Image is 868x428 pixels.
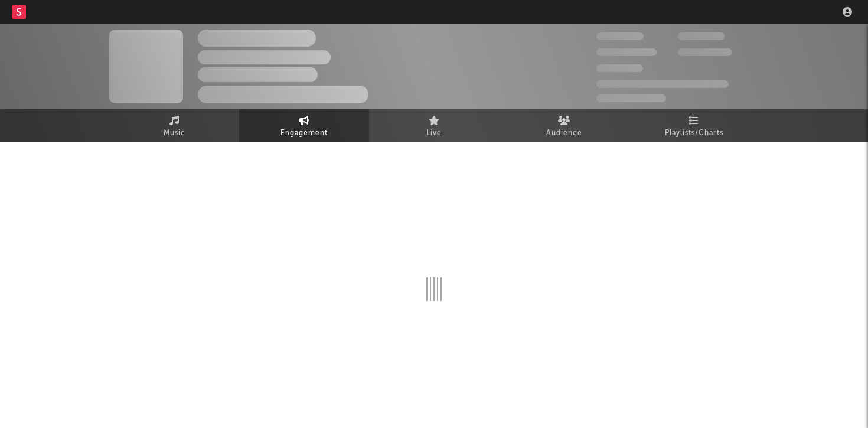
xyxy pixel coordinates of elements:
span: 100,000 [678,32,725,40]
span: 300,000 [596,32,644,40]
span: 50,000,000 [596,48,657,56]
span: 50,000,000 Monthly Listeners [596,80,729,88]
a: Engagement [239,109,369,142]
span: Jump Score: 85.0 [596,94,666,102]
a: Music [109,109,239,142]
a: Playlists/Charts [629,109,759,142]
a: Audience [499,109,629,142]
span: Audience [546,126,582,141]
span: 1,000,000 [678,48,732,56]
span: Engagement [280,126,328,141]
span: 100,000 [596,64,643,72]
span: Music [164,126,185,141]
span: Playlists/Charts [665,126,723,141]
span: Live [426,126,442,141]
a: Live [369,109,499,142]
